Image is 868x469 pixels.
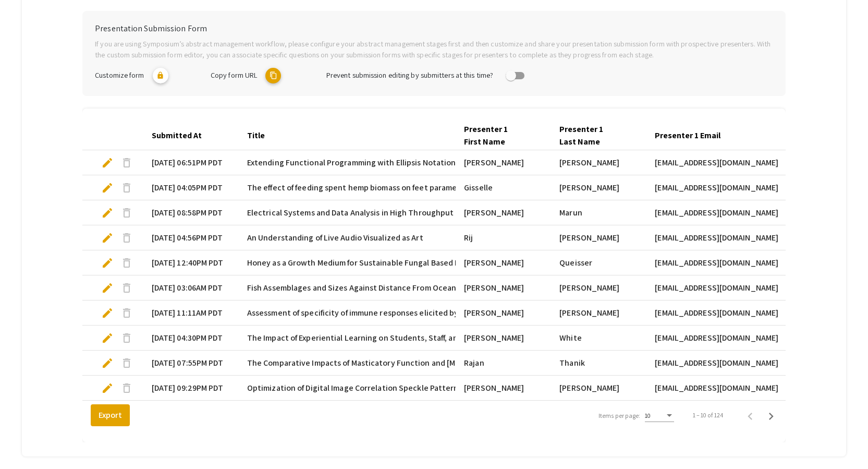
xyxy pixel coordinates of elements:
[740,405,761,426] button: Previous page
[101,332,114,344] span: edit
[211,70,257,80] span: Copy form URL
[247,357,582,369] span: The Comparative Impacts of Masticatory Function and [MEDICAL_DATA] on Cognitive Health
[456,326,551,351] mat-cell: [PERSON_NAME]
[143,326,239,351] mat-cell: [DATE] 04:30PM PDT
[551,250,646,275] mat-cell: Queisser
[247,129,265,142] div: Title
[101,382,114,394] span: edit
[551,376,646,401] mat-cell: [PERSON_NAME]
[95,23,773,33] h6: Presentation Submission Form
[143,150,239,175] mat-cell: [DATE] 06:51PM PDT
[551,225,646,250] mat-cell: [PERSON_NAME]
[247,182,672,194] span: The effect of feeding spent hemp biomass on feet parameters and prevalence of [MEDICAL_DATA] in b...
[247,332,563,344] span: The Impact of Experiential Learning on Students, Staff, and the Communities Involved.
[101,232,114,244] span: edit
[120,332,133,344] span: delete
[247,207,555,219] span: Electrical Systems and Data Analysis in High Throughput Electrical-BasedCytometry
[120,282,133,294] span: delete
[153,68,168,83] mat-icon: lock
[8,422,44,461] iframe: Chat
[551,275,646,300] mat-cell: [PERSON_NAME]
[120,207,133,219] span: delete
[247,157,456,169] span: Extending Functional Programming with Ellipsis Notation
[247,257,490,269] span: Honey as a Growth Medium for Sustainable Fungal Based Pigments
[247,307,780,319] span: Assessment of specificity of immune responses elicited by experimental gonococcal vaccines consis...
[143,376,239,401] mat-cell: [DATE] 09:29PM PDT
[247,382,555,394] span: Optimization of Digital Image Correlation Speckle Patterns for Small Test Specimens
[456,175,551,200] mat-cell: Gisselle
[456,300,551,326] mat-cell: [PERSON_NAME]
[95,38,773,61] p: If you are using Symposium’s abstract management workflow, please configure your abstract managem...
[646,150,794,175] mat-cell: [EMAIL_ADDRESS][DOMAIN_NAME]
[645,412,674,419] mat-select: Items per page:
[120,182,133,194] span: delete
[101,307,114,319] span: edit
[120,157,133,169] span: delete
[456,200,551,225] mat-cell: [PERSON_NAME]
[120,357,133,369] span: delete
[143,175,239,200] mat-cell: [DATE] 04:05PM PDT
[101,182,114,194] span: edit
[559,123,638,148] div: Presenter 1 Last Name
[265,68,281,83] mat-icon: copy URL
[101,257,114,269] span: edit
[120,382,133,394] span: delete
[551,200,646,225] mat-cell: Marun
[646,351,794,376] mat-cell: [EMAIL_ADDRESS][DOMAIN_NAME]
[456,376,551,401] mat-cell: [PERSON_NAME]
[152,129,211,142] div: Submitted At
[646,326,794,351] mat-cell: [EMAIL_ADDRESS][DOMAIN_NAME]
[464,123,533,148] div: Presenter 1 First Name
[645,412,651,419] span: 10
[91,404,130,426] button: Export
[101,207,114,219] span: edit
[655,129,720,142] div: Presenter 1 Email
[143,200,239,225] mat-cell: [DATE] 08:58PM PDT
[247,232,423,244] span: An Understanding of Live Audio Visualized as Art
[101,157,114,169] span: edit
[143,225,239,250] mat-cell: [DATE] 04:56PM PDT
[464,123,543,148] div: Presenter 1 First Name
[456,275,551,300] mat-cell: [PERSON_NAME]
[152,129,202,142] div: Submitted At
[646,376,794,401] mat-cell: [EMAIL_ADDRESS][DOMAIN_NAME]
[646,275,794,300] mat-cell: [EMAIL_ADDRESS][DOMAIN_NAME]
[120,232,133,244] span: delete
[326,70,493,80] span: Prevent submission editing by submitters at this time?
[646,200,794,225] mat-cell: [EMAIL_ADDRESS][DOMAIN_NAME]
[551,326,646,351] mat-cell: White
[551,175,646,200] mat-cell: [PERSON_NAME]
[456,150,551,175] mat-cell: [PERSON_NAME]
[456,225,551,250] mat-cell: Rij
[143,250,239,275] mat-cell: [DATE] 12:40PM PDT
[101,357,114,369] span: edit
[143,300,239,326] mat-cell: [DATE] 11:11AM PDT
[95,70,144,80] span: Customize form
[551,351,646,376] mat-cell: Thanik
[655,129,730,142] div: Presenter 1 Email
[456,351,551,376] mat-cell: Rajan
[551,300,646,326] mat-cell: [PERSON_NAME]
[143,351,239,376] mat-cell: [DATE] 07:55PM PDT
[693,411,723,420] div: 1 – 10 of 124
[101,282,114,294] span: edit
[761,405,781,426] button: Next page
[646,175,794,200] mat-cell: [EMAIL_ADDRESS][DOMAIN_NAME]
[247,129,274,142] div: Title
[143,275,239,300] mat-cell: [DATE] 03:06AM PDT
[247,282,702,294] span: Fish Assemblages and Sizes Against Distance From Ocean and Other Factors in [GEOGRAPHIC_DATA] Est...
[551,150,646,175] mat-cell: [PERSON_NAME]
[646,250,794,275] mat-cell: [EMAIL_ADDRESS][DOMAIN_NAME]
[598,411,641,420] div: Items per page:
[120,307,133,319] span: delete
[120,257,133,269] span: delete
[456,250,551,275] mat-cell: [PERSON_NAME]
[559,123,629,148] div: Presenter 1 Last Name
[646,225,794,250] mat-cell: [EMAIL_ADDRESS][DOMAIN_NAME]
[646,300,794,326] mat-cell: [EMAIL_ADDRESS][DOMAIN_NAME]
